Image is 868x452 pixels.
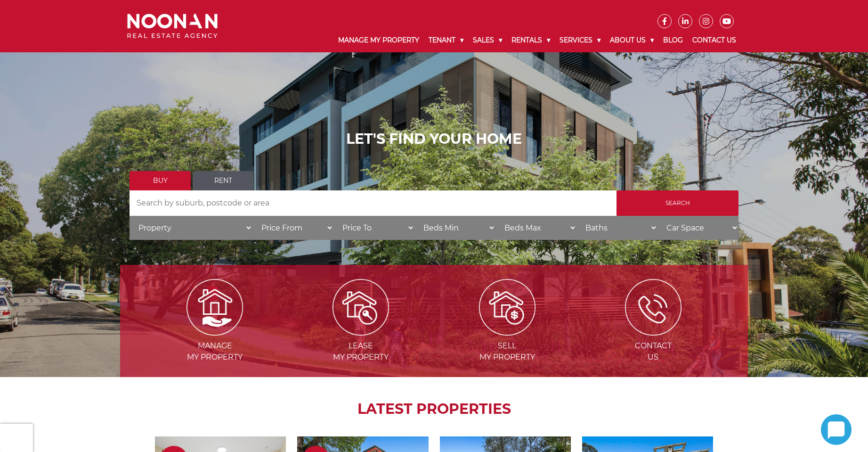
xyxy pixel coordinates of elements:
[605,28,658,52] a: About Us
[144,401,724,418] h2: LATEST PROPERTIES
[435,302,579,362] a: Sellmy Property
[333,279,389,336] img: Lease my property
[468,28,507,52] a: Sales
[130,190,617,216] input: Search by suburb, postcode or area
[625,279,681,336] img: ICONS
[130,171,191,190] a: Buy
[581,302,725,362] a: ContactUs
[289,340,433,363] span: Lease my Property
[187,279,243,336] img: Manage my Property
[333,28,424,52] a: Manage My Property
[688,28,741,52] a: Contact Us
[658,28,688,52] a: Blog
[555,28,605,52] a: Services
[479,279,535,336] img: Sell my property
[130,131,738,148] h1: LET'S FIND YOUR HOME
[507,28,555,52] a: Rentals
[127,14,218,39] img: Noonan Real Estate Agency
[435,340,579,363] span: Sell my Property
[289,302,433,362] a: Leasemy Property
[143,340,287,363] span: Manage my Property
[143,302,287,362] a: Managemy Property
[617,190,738,216] input: Search
[193,171,254,190] a: Rent
[424,28,468,52] a: Tenant
[581,340,725,363] span: Contact Us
